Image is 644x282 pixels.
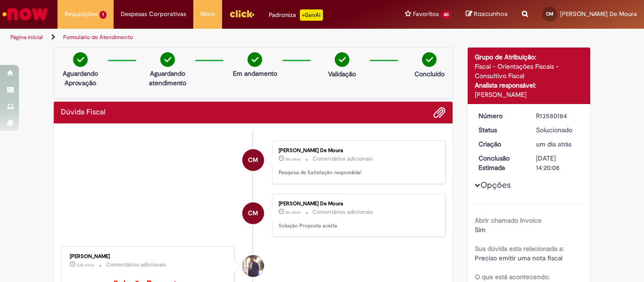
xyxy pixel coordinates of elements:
[475,226,486,234] span: Sim
[300,9,323,21] p: +GenAi
[248,149,258,171] span: CM
[99,11,107,19] span: 1
[475,81,584,90] div: Analista responsável:
[471,111,529,121] dt: Número
[279,148,436,153] div: [PERSON_NAME] De Moura
[248,52,262,67] img: check-circle-green.png
[70,254,227,259] div: [PERSON_NAME]
[279,222,436,230] p: Solução Proposta aceita.
[248,202,258,225] span: CM
[145,69,190,88] p: Aguardando atendimento
[466,10,508,19] a: Rascunhos
[471,139,529,149] dt: Criação
[471,153,529,172] dt: Conclusão Estimada
[413,9,439,19] span: Favoritos
[77,262,94,268] span: 23h atrás
[335,52,349,67] img: check-circle-green.png
[475,216,542,225] b: Abrir chamado Invoice
[160,52,175,67] img: check-circle-green.png
[471,125,529,135] dt: Status
[229,7,255,21] img: click_logo_yellow_360x200.png
[536,111,580,121] div: R13580184
[474,9,508,18] span: Rascunhos
[58,69,103,88] p: Aguardando Aprovação
[475,52,584,62] div: Grupo de Atribuição:
[536,140,571,148] time: 30/09/2025 09:44:21
[7,29,422,46] ul: Trilhas de página
[65,9,98,19] span: Requisições
[475,273,550,281] b: O que está acontecendo:
[63,33,133,41] a: Formulário de Atendimento
[242,149,264,171] div: Cicero Tarciano Silva De Moura
[77,262,94,268] time: 30/09/2025 16:26:25
[279,169,436,177] p: Pesquisa de Satisfação respondida!
[422,52,437,67] img: check-circle-green.png
[10,33,43,41] a: Página inicial
[441,11,452,19] span: 40
[61,108,106,117] h2: Dúvida Fiscal Histórico de tíquete
[328,69,356,79] p: Validação
[475,90,584,99] div: [PERSON_NAME]
[536,153,580,172] div: [DATE] 14:20:08
[313,155,373,163] small: Comentários adicionais
[536,125,580,135] div: Solucionado
[242,255,264,277] div: Gabriel Rodrigues Barao
[73,52,88,67] img: check-circle-green.png
[269,9,323,21] div: Padroniza
[546,11,553,17] span: CM
[536,139,580,149] div: 30/09/2025 09:44:21
[233,69,277,78] p: Em andamento
[286,209,301,215] time: 01/10/2025 06:59:35
[433,106,446,119] button: Adicionar anexos
[536,140,571,148] span: um dia atrás
[475,244,564,253] b: Sua dúvida esta relacionada a:
[475,62,584,81] div: Fiscal - Orientações Fiscais - Consultivo Fiscal
[279,201,436,207] div: [PERSON_NAME] De Moura
[1,5,50,24] img: ServiceNow
[414,69,445,79] p: Concluído
[286,209,301,215] span: 8h atrás
[560,10,637,18] span: [PERSON_NAME] De Moura
[106,261,166,269] small: Comentários adicionais
[121,9,186,19] span: Despesas Corporativas
[242,202,264,224] div: Cicero Tarciano Silva De Moura
[475,254,562,262] span: Preciso emitir uma nota fiscal
[286,156,301,162] time: 01/10/2025 06:59:47
[200,9,215,19] span: More
[313,208,373,216] small: Comentários adicionais
[286,156,301,162] span: 8h atrás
